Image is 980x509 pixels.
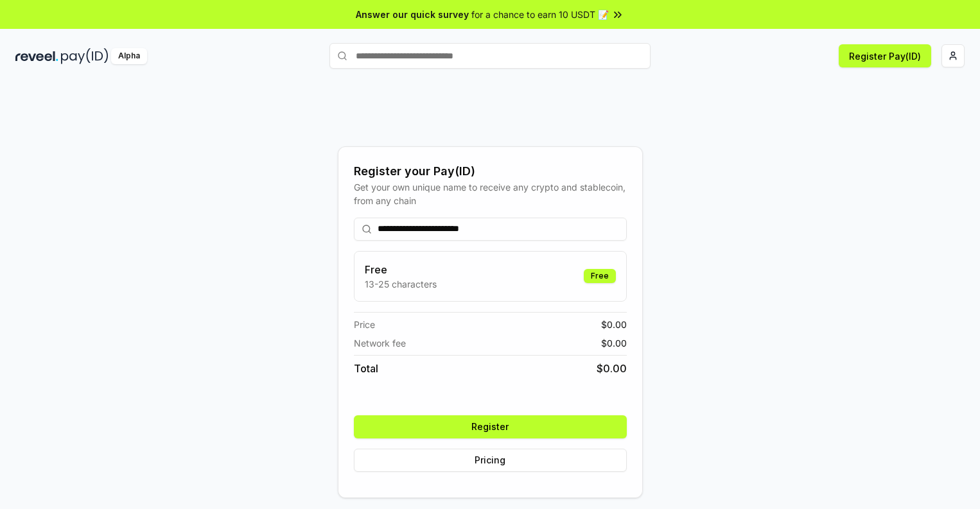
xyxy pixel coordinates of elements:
[354,336,406,350] span: Network fee
[356,8,469,21] span: Answer our quick survey
[471,8,609,21] span: for a chance to earn 10 USDT 📝
[597,361,627,376] span: $ 0.00
[354,318,375,331] span: Price
[584,269,616,283] div: Free
[111,48,147,64] div: Alpha
[365,262,437,277] h3: Free
[601,336,627,350] span: $ 0.00
[354,449,627,472] button: Pricing
[354,162,627,180] div: Register your Pay(ID)
[601,318,627,331] span: $ 0.00
[354,415,627,438] button: Register
[354,180,627,207] div: Get your own unique name to receive any crypto and stablecoin, from any chain
[839,44,931,67] button: Register Pay(ID)
[15,48,58,64] img: reveel_dark
[365,277,437,291] p: 13-25 characters
[61,48,109,64] img: pay_id
[354,361,378,376] span: Total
